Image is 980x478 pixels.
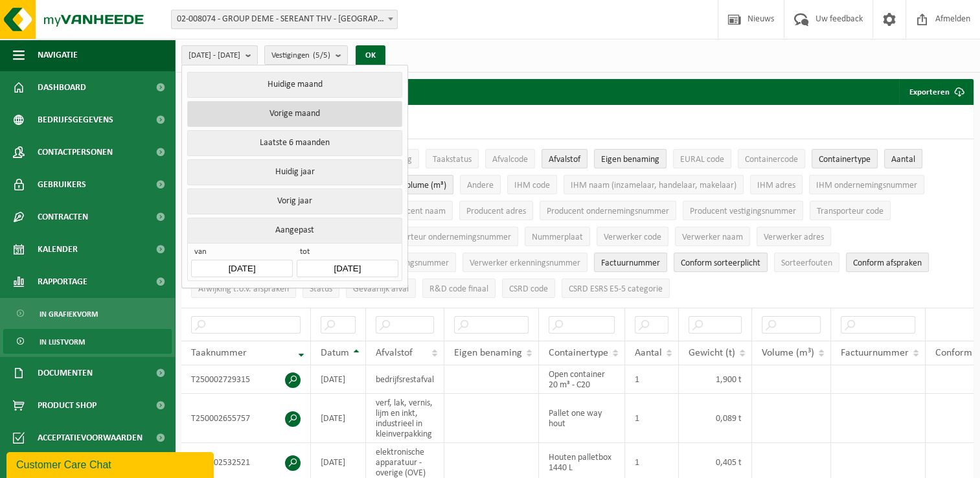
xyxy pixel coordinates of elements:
[682,233,743,242] span: Verwerker naam
[539,394,625,443] td: Pallet one way hout
[891,155,915,165] span: Aantal
[540,201,676,220] button: Producent ondernemingsnummerProducent ondernemingsnummer: Activate to sort
[271,46,330,65] span: Vestigingen
[762,348,814,358] span: Volume (m³)
[774,253,839,272] button: SorteerfoutenSorteerfouten: Activate to sort
[764,233,824,242] span: Verwerker adres
[181,45,258,65] button: [DATE] - [DATE]
[810,201,891,220] button: Transporteur codeTransporteur code: Activate to sort
[353,284,409,294] span: Gevaarlijk afval
[264,45,348,65] button: Vestigingen(5/5)
[757,227,831,246] button: Verwerker adresVerwerker adres: Activate to sort
[191,348,247,358] span: Taaknummer
[38,266,87,298] span: Rapportage
[394,175,453,194] button: Volume (m³)Volume (m³): Activate to sort
[460,175,501,194] button: AndereAndere: Activate to sort
[366,365,444,394] td: bedrijfsrestafval
[191,247,292,260] span: van
[3,301,172,326] a: In grafiekvorm
[38,201,88,233] span: Contracten
[681,258,760,268] span: Conform sorteerplicht
[635,348,662,358] span: Aantal
[597,227,668,246] button: Verwerker codeVerwerker code: Activate to sort
[781,258,832,268] span: Sorteerfouten
[38,422,142,454] span: Acceptatievoorwaarden
[188,46,240,65] span: [DATE] - [DATE]
[459,201,533,220] button: Producent adresProducent adres: Activate to sort
[38,71,86,104] span: Dashboard
[601,258,660,268] span: Factuurnummer
[571,181,736,190] span: IHM naam (inzamelaar, handelaar, makelaar)
[467,181,494,190] span: Andere
[594,253,667,272] button: FactuurnummerFactuurnummer: Activate to sort
[853,258,922,268] span: Conform afspraken
[549,348,608,358] span: Containertype
[40,302,98,326] span: In grafiekvorm
[187,130,402,156] button: Laatste 6 maanden
[507,175,557,194] button: IHM codeIHM code: Activate to sort
[171,10,398,29] span: 02-008074 - GROUP DEME - SEREANT THV - ANTWERPEN
[366,394,444,443] td: verf, lak, vernis, lijm en inkt, industrieel in kleinverpakking
[38,39,78,71] span: Navigatie
[673,149,731,168] button: EURAL codeEURAL code: Activate to sort
[187,159,402,185] button: Huidig jaar
[38,357,93,389] span: Documenten
[485,149,535,168] button: AfvalcodeAfvalcode: Activate to sort
[564,175,744,194] button: IHM naam (inzamelaar, handelaar, makelaar)IHM naam (inzamelaar, handelaar, makelaar): Activate to...
[502,279,555,298] button: CSRD codeCSRD code: Activate to sort
[426,149,479,168] button: TaakstatusTaakstatus: Activate to sort
[819,155,871,165] span: Containertype
[539,365,625,394] td: Open container 20 m³ - C20
[532,233,583,242] span: Nummerplaat
[757,181,795,190] span: IHM adres
[429,284,488,294] span: R&D code finaal
[302,279,339,298] button: StatusStatus: Activate to sort
[462,253,587,272] button: Verwerker erkenningsnummerVerwerker erkenningsnummer: Activate to sort
[356,45,385,66] button: OK
[313,51,330,60] count: (5/5)
[181,365,311,394] td: T250002729315
[187,101,402,127] button: Vorige maand
[379,233,511,242] span: Transporteur ondernemingsnummer
[172,10,397,28] span: 02-008074 - GROUP DEME - SEREANT THV - ANTWERPEN
[187,218,402,243] button: Aangepast
[38,168,86,201] span: Gebruikers
[311,394,366,443] td: [DATE]
[601,155,659,165] span: Eigen benaming
[385,207,446,216] span: Producent naam
[547,207,669,216] span: Producent ondernemingsnummer
[297,247,398,260] span: tot
[541,149,587,168] button: AfvalstofAfvalstof: Activate to sort
[884,149,922,168] button: AantalAantal: Activate to sort
[816,181,917,190] span: IHM ondernemingsnummer
[310,284,332,294] span: Status
[690,207,796,216] span: Producent vestigingsnummer
[466,207,526,216] span: Producent adres
[378,201,453,220] button: Producent naamProducent naam: Activate to sort
[38,136,113,168] span: Contactpersonen
[376,348,413,358] span: Afvalstof
[809,175,924,194] button: IHM ondernemingsnummerIHM ondernemingsnummer: Activate to sort
[750,175,803,194] button: IHM adresIHM adres: Activate to sort
[187,188,402,214] button: Vorig jaar
[509,284,548,294] span: CSRD code
[689,348,735,358] span: Gewicht (t)
[470,258,580,268] span: Verwerker erkenningsnummer
[679,394,752,443] td: 0,089 t
[817,207,883,216] span: Transporteur code
[594,149,667,168] button: Eigen benamingEigen benaming: Activate to sort
[604,233,661,242] span: Verwerker code
[372,227,518,246] button: Transporteur ondernemingsnummerTransporteur ondernemingsnummer : Activate to sort
[198,284,289,294] span: Afwijking t.o.v. afspraken
[454,348,522,358] span: Eigen benaming
[683,201,803,220] button: Producent vestigingsnummerProducent vestigingsnummer: Activate to sort
[679,365,752,394] td: 1,900 t
[38,389,97,422] span: Product Shop
[549,155,580,165] span: Afvalstof
[674,253,768,272] button: Conform sorteerplicht : Activate to sort
[311,365,366,394] td: [DATE]
[569,284,663,294] span: CSRD ESRS E5-5 categorie
[492,155,528,165] span: Afvalcode
[187,72,402,98] button: Huidige maand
